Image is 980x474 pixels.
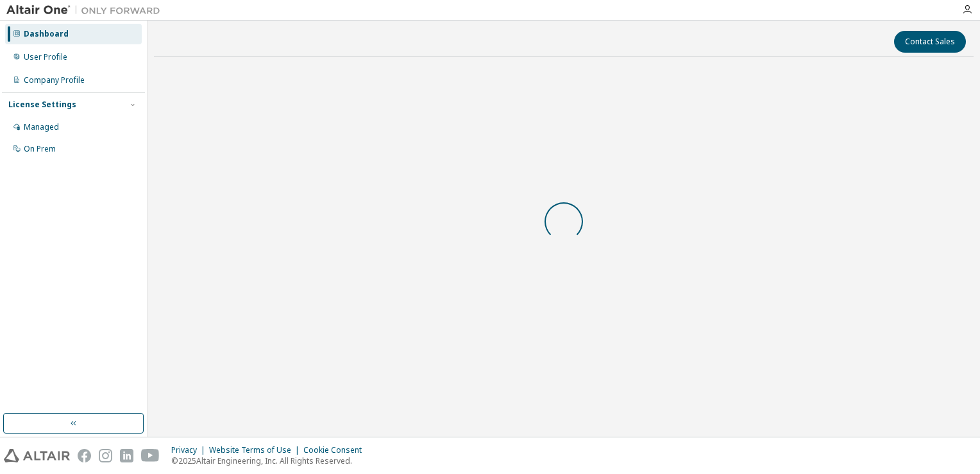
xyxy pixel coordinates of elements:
[24,122,59,132] div: Managed
[171,445,209,455] div: Privacy
[24,144,56,154] div: On Prem
[894,31,966,53] button: Contact Sales
[6,4,167,17] img: Altair One
[99,449,112,462] img: instagram.svg
[4,449,70,462] img: altair_logo.svg
[24,29,69,39] div: Dashboard
[24,52,67,62] div: User Profile
[303,445,369,455] div: Cookie Consent
[120,449,133,462] img: linkedin.svg
[141,449,160,462] img: youtube.svg
[24,75,85,85] div: Company Profile
[8,100,76,110] div: License Settings
[78,449,91,462] img: facebook.svg
[171,455,369,466] p: © 2025 Altair Engineering, Inc. All Rights Reserved.
[209,445,303,455] div: Website Terms of Use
